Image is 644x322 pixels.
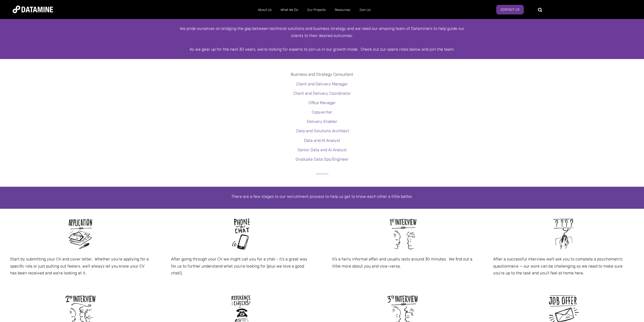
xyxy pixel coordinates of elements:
[253,3,276,16] a: About Us
[276,3,303,16] a: What We Do
[312,110,332,115] a: Copywriter
[222,215,260,253] img: Join Us!
[330,3,355,16] a: Resources
[545,215,583,253] img: Join Us!
[13,6,53,13] img: Datamine
[493,256,634,276] p: After a successful interview we’ll ask you to complete a psychometric questionnaire — our work ca...
[291,72,353,77] a: Business and Strategy Consultant
[303,3,330,16] a: Our Projects
[296,82,348,86] a: Client and Delivery Manager
[332,256,473,269] p: It’s a fairly informal affair and usually lasts around 30 minutes. We find out a little more abou...
[293,91,351,96] a: Client and Delivery Coordinator
[296,128,349,133] a: Data and Solutions Architect
[171,256,312,276] p: After going through your CV we might call you for a chat – it’s a great way for us to further und...
[298,147,347,152] a: Senior Data and AI Analyst
[496,5,524,14] a: Contact Us
[178,193,466,200] p: There are a few stages to our recruitment process to help us get to know each other a little better.
[61,215,99,253] img: Join Us!
[304,138,340,143] a: Data and AI Analyst
[355,3,375,16] a: Join Us
[307,119,337,124] a: Delivery Enabler
[178,46,466,53] div: As we gear up for the next 30 years, we're looking for experts to join us in our growth mode. Che...
[296,157,349,162] a: Graduate Data Ops/Engineer
[178,25,466,39] div: We pride ourselves on bridging the gap between technical solutions and business strategy and we n...
[384,215,422,253] img: Join Us!
[10,256,151,276] p: Start by submitting your CV and cover letter. Whether you’re applying for a specific role or just...
[308,100,336,105] a: Office Manager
